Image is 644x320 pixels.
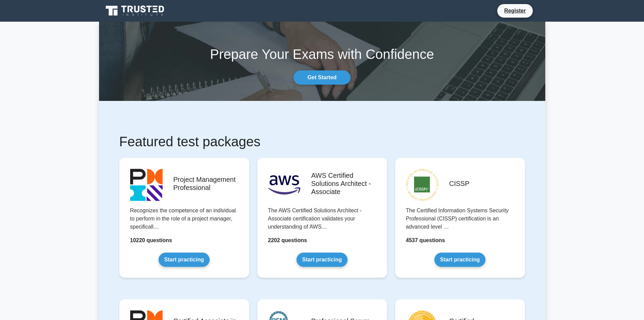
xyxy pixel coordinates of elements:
[434,253,485,267] a: Start practicing
[296,253,348,267] a: Start practicing
[119,133,525,150] h1: Featured test packages
[159,253,210,267] a: Start practicing
[99,46,545,62] h1: Prepare Your Exams with Confidence
[500,6,530,15] a: Register
[293,70,350,85] a: Get Started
